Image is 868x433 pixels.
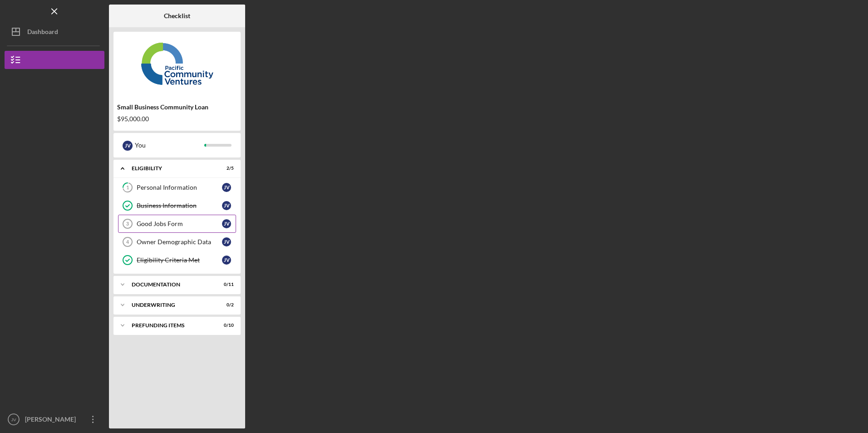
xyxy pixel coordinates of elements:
[132,282,211,287] div: Documentation
[117,103,237,111] div: Small Business Community Loan
[222,256,231,265] div: J V
[137,238,222,246] div: Owner Demographic Data
[5,23,104,41] button: Dashboard
[118,215,236,233] a: 3Good Jobs FormJV
[132,166,211,171] div: Eligibility
[137,220,222,227] div: Good Jobs Form
[118,178,236,197] a: 1Personal InformationJV
[222,219,231,228] div: J V
[113,36,241,91] img: Product logo
[217,302,234,308] div: 0 / 2
[11,417,16,422] text: JV
[137,202,222,209] div: Business Information
[5,410,104,428] button: JV[PERSON_NAME]
[118,197,236,215] a: Business InformationJV
[23,410,82,431] div: [PERSON_NAME]
[222,183,231,192] div: J V
[222,201,231,210] div: J V
[135,138,204,153] div: You
[132,302,211,308] div: Underwriting
[123,141,133,151] div: J V
[217,323,234,328] div: 0 / 10
[126,185,129,191] tspan: 1
[126,239,129,245] tspan: 4
[217,282,234,287] div: 0 / 11
[164,12,190,20] b: Checklist
[27,23,58,43] div: Dashboard
[117,115,237,123] div: $95,000.00
[126,221,129,226] tspan: 3
[132,323,211,328] div: Prefunding Items
[222,237,231,246] div: J V
[137,184,222,191] div: Personal Information
[217,166,234,171] div: 2 / 5
[118,251,236,269] a: Eligibility Criteria MetJV
[137,256,222,264] div: Eligibility Criteria Met
[118,233,236,251] a: 4Owner Demographic DataJV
